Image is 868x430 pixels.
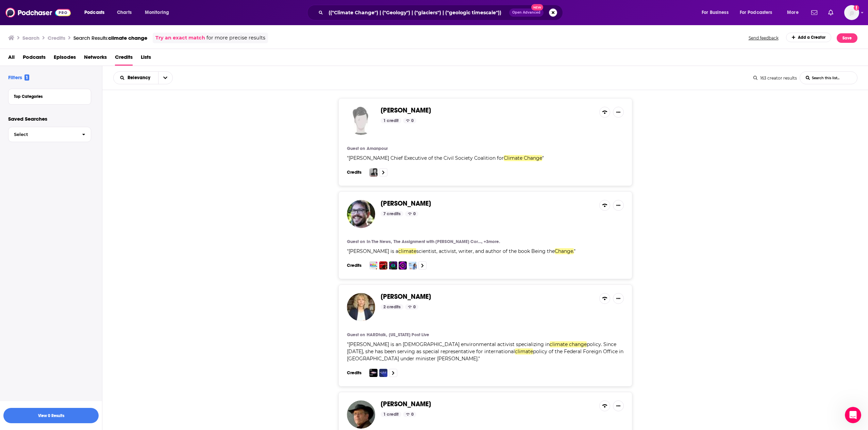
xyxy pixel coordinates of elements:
span: " " [347,248,575,254]
h2: Filters [8,74,29,81]
span: Open Advanced [512,11,540,14]
button: Select [8,127,91,142]
p: Saved Searches [8,116,91,122]
span: Change. [555,248,574,254]
span: For Business [702,8,729,17]
a: Add a Creator [786,33,832,42]
a: Amanpour [367,146,388,151]
div: 0 [403,118,416,123]
a: Podcasts [23,52,46,66]
span: Charts [117,8,132,17]
img: Podchaser - Follow, Share and Rate Podcasts [5,6,71,19]
h4: [US_STATE] Post Live [389,332,429,338]
img: Washington Post Live [379,369,387,377]
h4: Guest on [347,239,365,244]
a: Episodes [54,52,76,66]
h3: Credits [48,35,65,41]
div: Search podcasts, credits, & more... [314,5,569,20]
a: All [8,52,15,66]
span: Podcasts [84,8,104,17]
span: Monitoring [145,8,169,17]
button: open menu [158,72,172,84]
a: HARDtalk [367,332,387,338]
a: Show notifications dropdown [808,7,820,18]
div: 1 credit [381,118,401,123]
button: open menu [114,75,158,80]
h4: In The News, [367,239,392,244]
div: 0 [403,412,416,417]
img: Le Batard & Friends - South Beach Sessions [389,261,397,270]
div: 0 [405,211,418,217]
img: HARDtalk [369,369,378,377]
button: open menu [735,7,782,18]
input: Search podcasts, credits, & more... [326,7,509,18]
iframe: Intercom live chat [845,407,861,423]
a: The Assignment with Audie Cornish [394,239,482,244]
div: Search Results: [73,35,147,41]
button: View 0 Results [3,408,99,423]
span: for more precise results [206,34,265,42]
a: Lists [141,52,151,66]
a: Search Results:climate change [73,35,147,41]
button: open menu [782,7,807,18]
span: [PERSON_NAME] is an [DEMOGRAPHIC_DATA] environmental activist specializing in [349,341,550,347]
a: Show notifications dropdown [825,7,836,18]
h4: Guest on [347,146,365,151]
button: Show profile menu [844,5,859,20]
span: scientist, activist, writer, and author of the book Being the [416,248,555,254]
img: Amanpour [369,168,378,176]
img: Dr. Mark Trexler [347,400,375,429]
span: Logged in as nsteagall [844,5,859,20]
button: Top Categories [14,92,85,100]
span: climate change [108,35,147,41]
span: climate [515,348,533,355]
span: climate change [550,341,587,347]
button: open menu [697,7,737,18]
a: Charts [113,7,136,18]
a: [PERSON_NAME] [381,293,431,300]
button: Show More Button [613,400,624,411]
a: [PERSON_NAME] [381,400,431,408]
div: 163 creator results [753,75,797,81]
img: Duncan Trussell Family Hour [399,261,407,270]
h4: The Assignment with [PERSON_NAME] Cor…, [394,239,482,244]
a: Credits [115,52,133,66]
div: 0 [405,304,418,310]
a: [PERSON_NAME] [381,200,431,207]
img: In The News [369,261,378,270]
a: [PERSON_NAME] [381,107,431,114]
span: [PERSON_NAME] [381,106,431,115]
h3: Credits [347,370,364,376]
span: For Podcasters [740,8,772,17]
a: In The News [367,239,392,244]
span: [PERSON_NAME] is a [349,248,398,254]
button: Save [837,33,857,43]
span: Select [9,132,77,137]
span: " " [347,155,544,161]
a: Networks [84,52,107,66]
img: Jennifer Morgan [347,293,375,321]
span: [PERSON_NAME] [381,400,431,408]
span: New [531,4,544,11]
h3: Credits [347,170,364,175]
div: Top Categories [14,94,81,99]
button: Open AdvancedNew [509,8,544,17]
button: open menu [140,7,178,18]
h4: HARDtalk, [367,332,387,338]
span: [PERSON_NAME] [381,199,431,208]
h2: Choose List sort [113,71,173,84]
a: +3more. [484,239,500,244]
button: Show More Button [613,293,624,304]
a: Washington Post Live [389,332,429,338]
span: " " [347,341,623,362]
span: climate [398,248,416,254]
span: 1 [24,74,29,81]
div: 1 credit [381,412,401,417]
svg: Add a profile image [854,5,859,11]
